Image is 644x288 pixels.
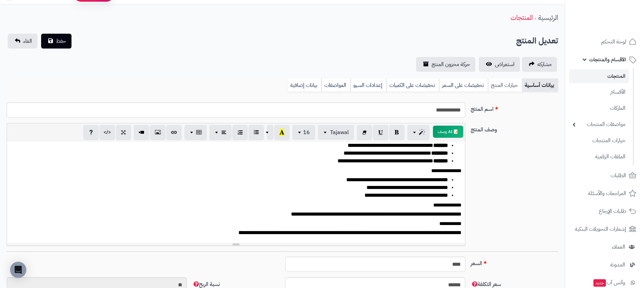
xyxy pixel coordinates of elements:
label: السعر [468,257,561,267]
a: إشعارات التحويلات البنكية [569,221,640,237]
span: إشعارات التحويلات البنكية [575,224,626,234]
a: المدونة [569,257,640,273]
span: الغاء [23,37,32,45]
a: الملفات الرقمية [569,150,629,164]
a: مواصفات المنتجات [569,117,629,132]
span: طلبات الإرجاع [599,206,626,216]
a: الأقسام [569,85,629,99]
label: اسم المنتج [468,102,561,113]
span: العملاء [612,242,625,252]
a: الطلبات [569,167,640,184]
span: جديد [593,279,606,287]
a: خيارات المنتجات [569,133,629,148]
a: بيانات أساسية [522,78,558,92]
a: حركة مخزون المنتج [416,57,475,72]
span: مشاركه [537,60,552,68]
span: حفظ [56,37,66,45]
span: Tajawal [330,128,349,136]
button: Tajawal [318,125,354,140]
span: وآتس آب [593,278,625,287]
a: بيانات إضافية [288,78,321,92]
span: المراجعات والأسئلة [588,189,626,198]
span: الطلبات [611,171,626,180]
a: العملاء [569,239,640,255]
span: 16 [303,128,310,136]
a: استعراض [479,57,520,72]
button: 📝 AI وصف [433,126,463,138]
span: الأقسام والمنتجات [589,55,626,64]
a: تخفيضات على الكميات [386,78,439,92]
a: مشاركه [522,57,557,72]
a: الرئيسية [538,12,558,23]
a: تخفيضات على السعر [439,78,488,92]
a: الغاء [8,34,37,49]
a: خيارات المنتج [488,78,522,92]
label: وصف المنتج [468,123,561,134]
span: استعراض [495,60,515,68]
a: طلبات الإرجاع [569,203,640,219]
a: المراجعات والأسئلة [569,185,640,201]
a: المنتجات [510,12,533,23]
a: إعدادات السيو [350,78,386,92]
a: الماركات [569,101,629,116]
h2: تعديل المنتج [516,34,558,48]
a: المنتجات [569,69,629,83]
span: المدونة [610,260,625,269]
span: لوحة التحكم [601,37,626,46]
button: حفظ [41,34,71,49]
span: حركة مخزون المنتج [432,60,470,68]
div: Open Intercom Messenger [10,262,26,278]
a: لوحة التحكم [569,34,640,50]
a: المواصفات [321,78,350,92]
button: 16 [292,125,315,140]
